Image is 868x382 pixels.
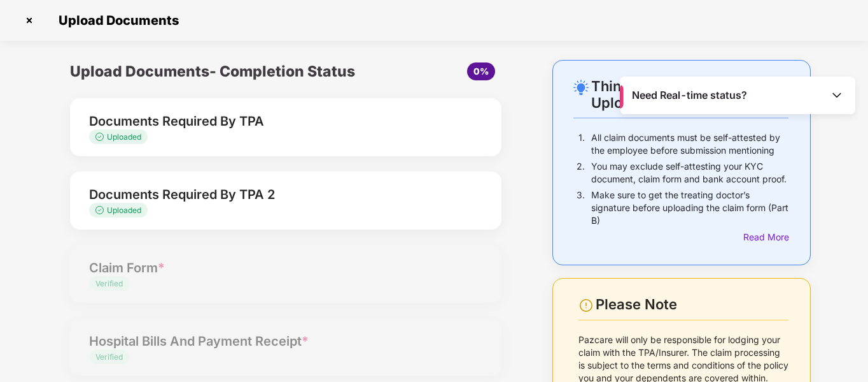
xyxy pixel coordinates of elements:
[70,60,358,83] div: Upload Documents- Completion Status
[591,160,788,186] p: You may exclude self-attesting your KYC document, claim form and bank account proof.
[591,131,788,157] p: All claim documents must be self-attested by the employee before submission mentioning
[830,89,843,101] img: Toggle Icon
[19,10,39,31] img: svg+xml;base64,PHN2ZyBpZD0iQ3Jvc3MtMzJ4MzIiIHhtbG5zPSJodHRwOi8vd3d3LnczLm9yZy8yMDAwL3N2ZyIgd2lkdG...
[107,132,141,142] span: Uploaded
[591,78,788,111] div: Things to Note While Uploading Claim Documents
[591,189,788,227] p: Make sure to get the treating doctor’s signature before uploading the claim form (Part B)
[107,205,141,215] span: Uploaded
[95,206,107,214] img: svg+xml;base64,PHN2ZyB4bWxucz0iaHR0cDovL3d3dy53My5vcmcvMjAwMC9zdmciIHdpZHRoPSIxMy4zMzMiIGhlaWdodD...
[578,298,594,313] img: svg+xml;base64,PHN2ZyBpZD0iV2FybmluZ18tXzI0eDI0IiBkYXRhLW5hbWU9Ildhcm5pbmcgLSAyNHgyNCIgeG1sbnM9Im...
[577,189,585,227] p: 3.
[573,80,589,95] img: svg+xml;base64,PHN2ZyB4bWxucz0iaHR0cDovL3d3dy53My5vcmcvMjAwMC9zdmciIHdpZHRoPSIyNC4wOTMiIGhlaWdodD...
[632,89,747,102] span: Need Real-time status?
[577,160,585,186] p: 2.
[473,66,489,77] span: 0%
[46,13,185,28] span: Upload Documents
[89,184,449,205] div: Documents Required By TPA 2
[743,230,788,244] div: Read More
[89,111,449,131] div: Documents Required By TPA
[95,133,107,141] img: svg+xml;base64,PHN2ZyB4bWxucz0iaHR0cDovL3d3dy53My5vcmcvMjAwMC9zdmciIHdpZHRoPSIxMy4zMzMiIGhlaWdodD...
[596,296,788,313] div: Please Note
[578,131,585,157] p: 1.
